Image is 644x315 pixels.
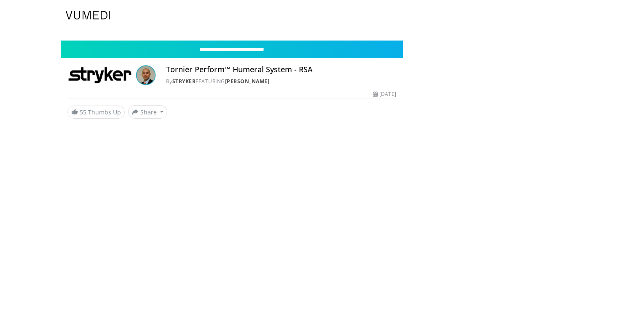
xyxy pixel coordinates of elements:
a: [PERSON_NAME] [225,78,270,85]
button: Share [128,105,167,119]
h4: Tornier Perform™ Humeral System - RSA [166,65,396,74]
img: Stryker [67,65,132,85]
div: [DATE] [373,90,396,98]
span: 55 [80,108,86,116]
a: 55 Thumbs Up [67,106,125,119]
div: By FEATURING [166,78,396,85]
a: Stryker [172,78,196,85]
img: Avatar [136,65,156,85]
img: VuMedi Logo [66,11,110,19]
